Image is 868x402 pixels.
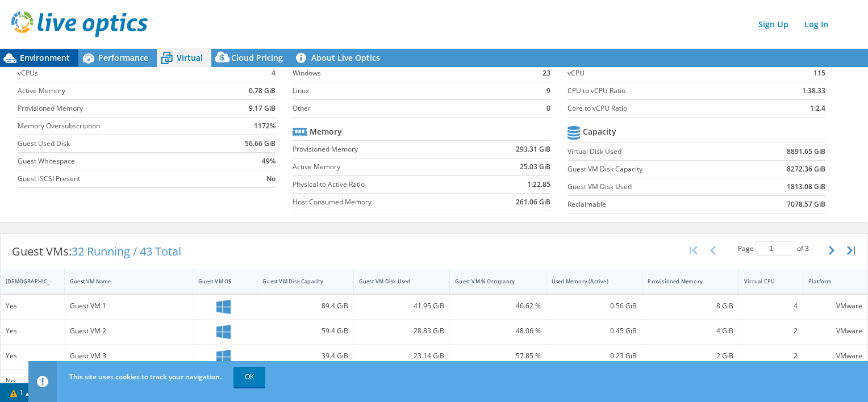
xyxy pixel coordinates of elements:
[753,16,794,32] a: Sign Up
[262,278,335,285] div: Guest VM Disk Capacity
[810,103,825,114] b: 1:2.4
[567,68,758,79] label: vCPU
[516,196,550,208] b: 261.06 GiB
[233,367,265,387] a: OK
[293,179,475,190] label: Physical to Active Ratio
[552,300,637,312] div: 0.56 GiB
[6,350,59,362] div: Yes
[70,350,187,362] div: Guest VM 3
[18,68,219,79] label: vCPUs
[808,325,862,337] div: VMware
[266,173,276,185] b: No
[808,350,862,362] div: VMware
[1,234,193,269] div: Guest VMs:
[359,278,431,285] div: Guest VM Disk Used
[520,161,550,173] b: 25.03 GiB
[455,300,541,312] div: 46.62 %
[18,173,219,185] label: Guest iSCSI Present
[262,156,276,167] b: 49%
[18,120,219,132] label: Memory Oversubscription
[11,11,148,37] img: live_optics_svg.svg
[455,325,541,337] div: 48.06 %
[293,161,475,173] label: Active Memory
[293,196,475,208] label: Host Consumed Memory
[293,144,475,155] label: Provisioned Memory
[648,325,733,337] div: 4 GiB
[72,244,181,259] span: 32 Running / 43 Total
[18,138,219,149] label: Guest Used Disk
[799,16,834,32] a: Log In
[359,325,445,337] div: 28.83 GiB
[18,85,219,97] label: Active Memory
[6,375,59,387] div: No
[231,52,283,63] span: Cloud Pricing
[249,103,276,114] b: 9.17 GiB
[546,85,550,97] b: 9
[455,278,527,285] div: Guest VM % Occupancy
[291,49,389,67] a: About Live Optics
[552,278,624,285] div: Used Memory (Active)
[744,278,784,285] div: Virtual CPU
[272,68,276,79] b: 4
[744,350,798,362] div: 2
[254,120,276,132] b: 1172%
[245,138,276,149] b: 56.66 GiB
[805,244,809,253] span: 3
[455,350,541,362] div: 57.85 %
[18,103,219,114] label: Provisioned Memory
[787,199,825,210] b: 7078.57 GiB
[359,350,445,362] div: 23.14 GiB
[262,300,348,312] div: 89.4 GiB
[808,300,862,312] div: VMware
[567,164,742,175] label: Guest VM Disk Capacity
[552,325,637,337] div: 0.45 GiB
[262,325,348,337] div: 59.4 GiB
[310,126,342,137] b: Memory
[293,68,527,79] label: Windows
[787,146,825,157] b: 8891.65 GiB
[527,179,550,190] b: 1:22.85
[738,241,809,256] span: Page of
[756,241,795,256] input: jump to page
[177,52,203,63] span: Virtual
[2,386,37,400] a: 1
[70,300,187,312] div: Guest VM 1
[6,278,45,285] div: [DEMOGRAPHIC_DATA]
[542,68,550,79] b: 23
[293,85,527,97] label: Linux
[567,199,742,210] label: Reclaimable
[787,164,825,175] b: 8272.36 GiB
[813,68,825,79] b: 115
[648,350,733,362] div: 2 GiB
[552,350,637,362] div: 0.23 GiB
[70,278,174,285] div: Guest VM Name
[546,103,550,114] b: 0
[808,278,849,285] div: Platform
[198,278,238,285] div: Guest VM OS
[293,103,527,114] label: Other
[6,300,59,312] div: Yes
[6,325,59,337] div: Yes
[567,103,758,114] label: Core to vCPU Ratio
[744,325,798,337] div: 2
[567,85,758,97] label: CPU to vCPU Ratio
[802,85,825,97] b: 1:38.33
[648,300,733,312] div: 8 GiB
[648,278,720,285] div: Provisioned Memory
[516,144,550,155] b: 293.31 GiB
[18,156,219,167] label: Guest Whitespace
[70,325,187,337] div: Guest VM 2
[98,52,148,63] span: Performance
[69,372,222,382] span: This site uses cookies to track your navigation.
[262,350,348,362] div: 39.4 GiB
[567,181,742,192] label: Guest VM Disk Used
[359,300,445,312] div: 41.95 GiB
[744,300,798,312] div: 4
[787,181,825,192] b: 1813.08 GiB
[567,146,742,157] label: Virtual Disk Used
[249,85,276,97] b: 0.78 GiB
[20,52,70,63] span: Environment
[583,126,616,137] b: Capacity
